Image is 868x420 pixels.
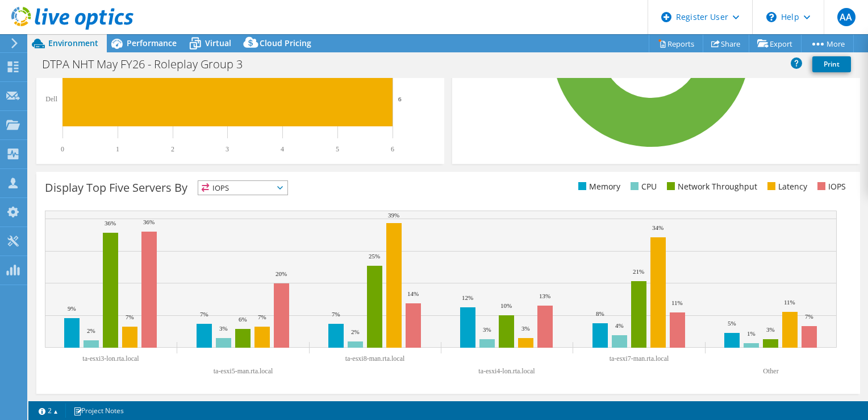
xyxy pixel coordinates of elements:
[226,145,229,153] text: 3
[805,313,813,320] text: 7%
[628,180,657,193] li: CPU
[48,38,98,48] span: Environment
[219,325,228,332] text: 3%
[258,314,266,320] text: 7%
[37,58,260,71] h1: DTPA NHT May FY26 - Roleplay Group 3
[332,311,340,318] text: 7%
[281,145,284,153] text: 4
[407,290,419,297] text: 14%
[351,328,360,335] text: 2%
[615,322,624,329] text: 4%
[200,311,208,318] text: 7%
[521,325,530,332] text: 3%
[82,355,139,363] text: ta-esxi3-lon.rta.local
[652,224,663,231] text: 34%
[664,180,757,193] li: Network Throughput
[649,35,703,52] a: Reports
[483,326,491,333] text: 3%
[116,145,119,153] text: 1
[143,219,155,225] text: 36%
[45,95,57,103] text: Dell
[260,38,311,48] span: Cloud Pricing
[126,314,134,320] text: 7%
[596,310,604,317] text: 8%
[749,35,802,52] a: Export
[765,180,807,193] li: Latency
[276,270,287,277] text: 20%
[812,56,851,72] a: Print
[837,8,856,26] span: AA
[763,367,778,375] text: Other
[31,403,66,418] a: 2
[462,294,473,301] text: 12%
[239,316,247,323] text: 6%
[747,330,756,337] text: 1%
[171,145,174,153] text: 2
[703,35,749,52] a: Share
[205,38,231,48] span: Virtual
[65,403,132,418] a: Project Notes
[105,220,116,227] text: 36%
[539,293,550,299] text: 13%
[500,302,512,309] text: 10%
[68,305,76,312] text: 9%
[784,299,795,306] text: 11%
[214,367,273,375] text: ta-esxi5-man.rta.local
[575,180,620,193] li: Memory
[369,253,380,260] text: 25%
[345,355,405,363] text: ta-esxi8-man.rta.local
[610,355,669,363] text: ta-esxi7-man.rta.local
[127,38,177,48] span: Performance
[61,145,64,153] text: 0
[766,12,777,22] svg: \n
[633,268,644,275] text: 21%
[398,96,402,102] text: 6
[388,212,399,219] text: 39%
[87,327,95,334] text: 2%
[728,320,736,327] text: 5%
[671,299,683,306] text: 11%
[766,326,775,333] text: 3%
[198,181,287,195] span: IOPS
[336,145,339,153] text: 5
[815,180,846,193] li: IOPS
[478,367,535,375] text: ta-esxi4-lon.rta.local
[801,35,854,52] a: More
[391,145,394,153] text: 6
